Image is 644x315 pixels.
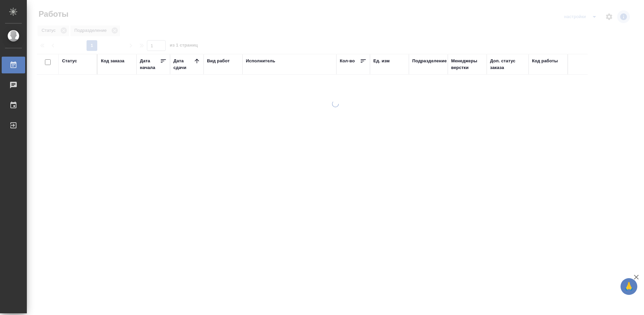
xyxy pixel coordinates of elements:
[62,58,77,64] div: Статус
[340,58,355,64] div: Кол-во
[623,279,635,294] span: 🙏
[532,58,558,64] div: Код работы
[412,58,447,64] div: Подразделение
[621,278,637,295] button: 🙏
[173,58,194,71] div: Дата сдачи
[451,58,483,71] div: Менеджеры верстки
[101,58,124,64] div: Код заказа
[207,58,230,64] div: Вид работ
[490,58,525,71] div: Доп. статус заказа
[373,58,390,64] div: Ед. изм
[246,58,275,64] div: Исполнитель
[140,58,160,71] div: Дата начала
